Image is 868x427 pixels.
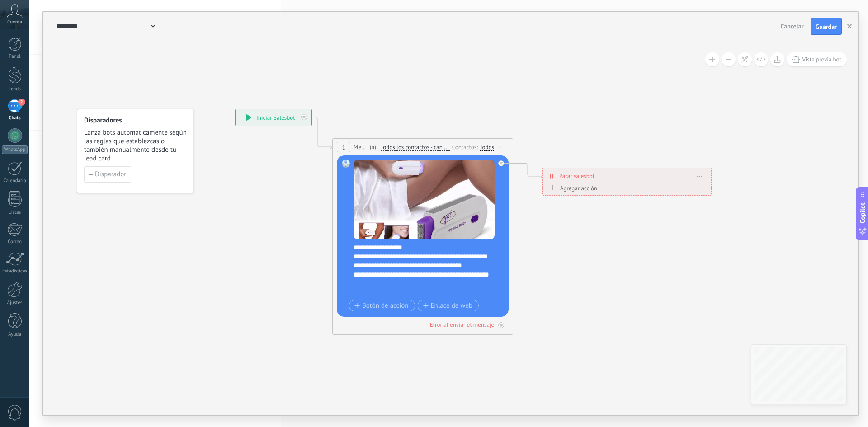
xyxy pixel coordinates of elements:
[354,302,409,310] span: Botón de acción
[2,145,28,154] div: WhatsApp
[2,268,28,274] div: Estadísticas
[816,23,837,30] span: Guardar
[2,332,28,338] div: Ayuda
[2,239,28,245] div: Correo
[781,22,804,30] span: Cancelar
[418,300,479,311] button: Enlace de web
[354,143,368,151] span: Mensaje
[7,19,22,25] span: Cuenta
[95,171,126,178] span: Disparador
[430,321,494,328] div: Error al enviar el mensaje
[802,56,841,63] span: Vista previa bot
[354,160,495,239] img: 63ff8e45-f944-4143-867f-49142c3af681
[84,166,131,183] button: Disparador
[858,202,867,223] span: Copilot
[349,300,415,311] button: Botón de acción
[370,143,377,151] span: (a):
[2,86,28,92] div: Leads
[381,144,450,151] span: Todos los contactos - canales seleccionados
[559,172,594,180] span: Parar salesbot
[777,19,807,33] button: Cancelar
[84,116,187,125] h4: Disparadores
[236,109,311,126] div: Iniciar Salesbot
[423,302,472,310] span: Enlace de web
[547,185,597,192] div: Agregar acción
[18,99,25,106] span: 2
[480,144,494,151] div: Todos
[342,144,345,151] span: 1
[2,210,28,216] div: Listas
[811,18,842,35] button: Guardar
[2,115,28,121] div: Chats
[2,300,28,306] div: Ajustes
[84,128,187,163] span: Lanza bots automáticamente según las reglas que establezcas o también manualmente desde tu lead card
[787,52,847,66] button: Vista previa bot
[452,143,480,151] div: Contactos:
[2,178,28,184] div: Calendario
[2,54,28,60] div: Panel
